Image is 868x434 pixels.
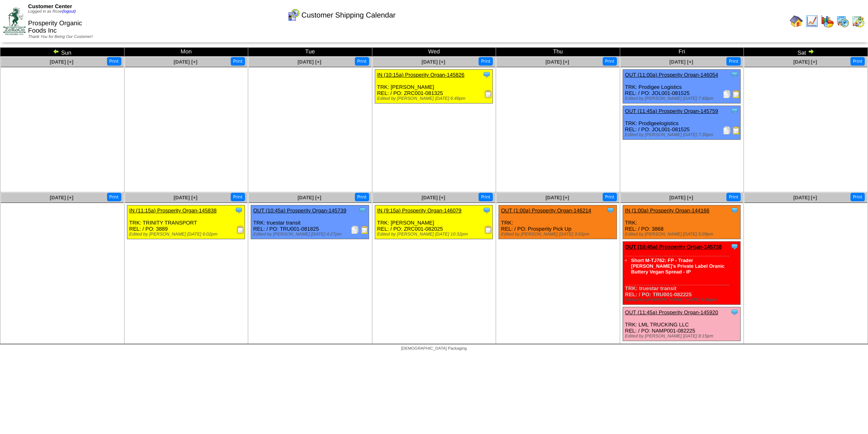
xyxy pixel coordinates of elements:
img: line_graph.gif [805,15,818,28]
img: Tooltip [483,206,491,214]
a: OUT (11:45a) Prosperity Organ-145920 [625,309,718,315]
td: Mon [124,48,248,57]
button: Print [355,193,369,201]
a: (logout) [62,9,76,14]
a: [DATE] [+] [794,59,817,65]
a: [DATE] [+] [545,59,569,65]
img: Packing Slip [723,90,731,98]
button: Print [726,57,741,66]
button: Print [231,193,245,201]
div: TRK: [PERSON_NAME] REL: / PO: ZRC001-082025 [375,205,493,239]
a: OUT (11:00a) Prosperity Organ-146054 [625,72,718,78]
div: Edited by [PERSON_NAME] [DATE] 4:16pm [625,297,741,302]
div: TRK: LML TRUCKING LLC REL: / PO: NAMP001-082225 [623,307,741,341]
a: OUT (10:45a) Prosperity Organ-145739 [253,207,346,214]
a: [DATE] [+] [174,195,197,200]
div: TRK: Prodigeelogistics REL: / PO: JOL001-081525 [623,106,741,140]
div: Edited by [PERSON_NAME] [DATE] 6:02pm [129,232,245,237]
span: [DATE] [+] [297,195,321,200]
a: [DATE] [+] [174,59,197,65]
a: IN (10:15a) Prosperity Organ-145826 [377,72,465,78]
a: OUT (1:00a) Prosperity Organ-146214 [501,207,591,214]
div: Edited by [PERSON_NAME] [DATE] 7:40pm [625,96,741,101]
div: TRK: TRINITY TRANSPORT REL: / PO: 3889 [127,205,245,239]
a: [DATE] [+] [50,59,73,65]
img: Receiving Document [484,90,492,98]
div: Edited by [PERSON_NAME] [DATE] 6:49pm [377,96,493,101]
a: [DATE] [+] [794,195,817,200]
span: [DATE] [+] [669,59,693,65]
div: Edited by [PERSON_NAME] [DATE] 5:09pm [625,232,741,237]
img: home.gif [790,15,803,28]
td: Sun [0,48,125,57]
a: [DATE] [+] [50,195,73,200]
img: Tooltip [483,70,491,79]
img: Tooltip [730,308,739,316]
img: Bill of Lading [732,90,740,98]
img: Tooltip [730,70,739,79]
button: Print [107,193,121,201]
a: [DATE] [+] [297,59,321,65]
div: TRK: truestar transit REL: / PO: TRU001-081825 [251,205,369,239]
img: Tooltip [730,242,739,251]
div: TRK: REL: / PO: 3868 [623,205,741,239]
span: Customer Shipping Calendar [302,11,396,20]
img: Tooltip [359,206,367,214]
img: Packing Slip [723,126,731,134]
span: Prosperity Organic Foods Inc [28,20,82,34]
button: Print [355,57,369,66]
button: Print [603,193,617,201]
button: Print [479,193,493,201]
td: Thu [496,48,620,57]
a: OUT (10:45a) Prosperity Organ-145738 [625,244,722,250]
td: Wed [372,48,496,57]
button: Print [851,57,865,66]
div: Edited by [PERSON_NAME] [DATE] 8:15pm [625,334,741,339]
a: [DATE] [+] [422,195,445,200]
button: Print [726,193,741,201]
img: calendarprod.gif [836,15,849,28]
a: IN (1:00a) Prosperity Organ-144166 [625,207,709,214]
span: [DEMOGRAPHIC_DATA] Packaging [401,346,467,351]
span: [DATE] [+] [669,195,693,200]
img: calendarcustomer.gif [287,9,300,22]
img: Tooltip [730,107,739,115]
div: Edited by [PERSON_NAME] [DATE] 7:30pm [625,132,741,137]
img: Tooltip [606,206,614,214]
span: Customer Center [28,3,72,9]
button: Print [107,57,121,66]
div: TRK: REL: / PO: Prosperity Pick Up [499,205,617,239]
div: TRK: [PERSON_NAME] REL: / PO: ZRC001-081325 [375,70,493,104]
img: Bill of Lading [361,226,369,234]
span: Logged in as Rcoe [28,9,76,14]
img: Tooltip [235,206,243,214]
a: IN (9:15a) Prosperity Organ-146079 [377,207,461,214]
td: Sat [744,48,868,57]
div: Edited by [PERSON_NAME] [DATE] 4:27pm [253,232,369,237]
button: Print [851,193,865,201]
img: Receiving Document [236,226,245,234]
div: TRK: Prodigee Logistics REL: / PO: JOL001-081525 [623,70,741,104]
button: Print [603,57,617,66]
div: Edited by [PERSON_NAME] [DATE] 3:02pm [501,232,617,237]
img: graph.gif [821,15,834,28]
img: calendarinout.gif [852,15,865,28]
span: [DATE] [+] [545,195,569,200]
a: Short M-TJ762: FP - Trader [PERSON_NAME]'s Private Label Oranic Buttery Vegan Spread - IP [631,258,725,275]
div: TRK: truestar transit REL: / PO: TRU001-082225 [623,242,741,305]
img: Packing Slip [351,226,359,234]
a: [DATE] [+] [422,59,445,65]
div: Edited by [PERSON_NAME] [DATE] 10:32pm [377,232,493,237]
img: Receiving Document [484,226,492,234]
td: Tue [248,48,372,57]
